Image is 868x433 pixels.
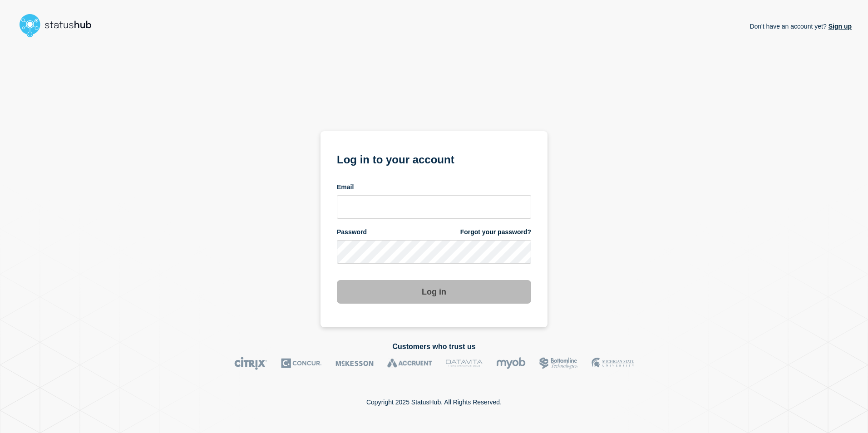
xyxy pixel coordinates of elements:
img: DataVita logo [446,357,483,370]
p: Copyright 2025 StatusHub. All Rights Reserved. [366,399,502,406]
img: Bottomline logo [539,357,578,370]
button: Log in [337,280,531,304]
a: Forgot your password? [460,228,531,236]
p: Don't have an account yet? [750,15,852,37]
img: Accruent logo [387,357,432,370]
a: Sign up [827,23,852,30]
img: MSU logo [592,357,634,370]
img: StatusHub logo [16,11,103,40]
img: myob logo [496,357,526,370]
input: email input [337,195,531,219]
h2: Customers who trust us [16,343,852,351]
input: password input [337,240,531,264]
span: Email [337,183,354,192]
img: McKesson logo [335,357,374,370]
img: Concur logo [281,357,322,370]
h1: Log in to your account [337,150,531,167]
img: Citrix logo [234,357,267,370]
span: Password [337,228,367,236]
